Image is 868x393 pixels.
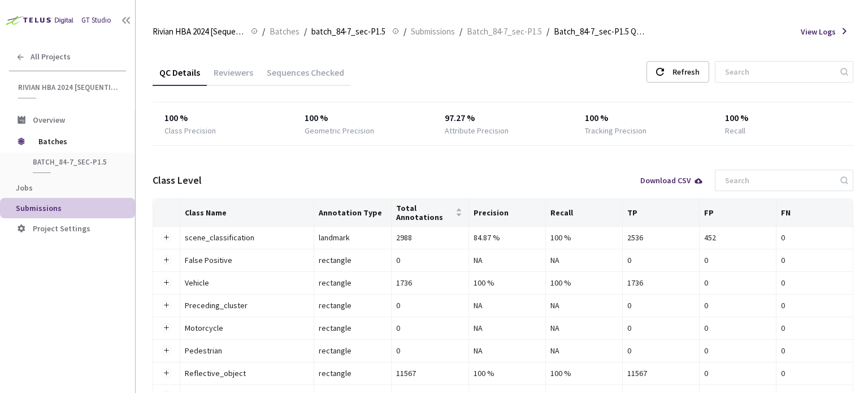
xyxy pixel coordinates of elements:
div: 0 [627,344,695,357]
button: Expand row [162,301,171,310]
div: rectangle [319,254,387,266]
div: 84.87 % [474,231,541,244]
input: Search [718,62,839,82]
div: Tracking Precision [585,125,646,136]
button: Expand row [162,346,171,355]
input: Search [718,170,839,191]
div: 100 % [164,111,281,125]
div: rectangle [319,277,387,289]
span: Total Annotations [396,204,453,222]
div: 0 [704,299,771,312]
span: Batches [270,25,300,38]
button: Expand row [162,369,171,378]
a: Batch_84-7_sec-P1.5 [465,25,544,37]
div: 100 % [550,367,618,379]
div: Refresh [672,62,700,82]
div: 100 % [474,277,541,289]
div: Reflective_object [185,367,309,379]
span: Submissions [16,203,62,213]
div: Attribute Precision [445,125,509,136]
button: Expand row [162,278,171,287]
div: rectangle [319,367,387,379]
div: 100 % [305,111,422,125]
span: Rivian HBA 2024 [Sequential] [18,83,119,92]
th: Annotation Type [314,199,392,227]
div: Preceding_cluster [185,299,309,312]
div: 1736 [627,277,695,289]
div: 0 [781,231,848,244]
a: Batches [267,25,302,37]
div: 0 [396,299,464,312]
span: Batch_84-7_sec-P1.5 [467,25,542,38]
th: Total Annotations [392,199,469,227]
span: Project Settings [33,223,90,234]
th: FP [700,199,776,227]
div: False Positive [185,254,309,266]
div: rectangle [319,322,387,334]
th: Recall [546,199,623,227]
button: Expand row [162,256,171,265]
div: 100 % [585,111,702,125]
div: Class Level [153,173,202,188]
div: NA [474,344,541,357]
div: rectangle [319,344,387,357]
div: 452 [704,231,771,244]
span: Rivian HBA 2024 [Sequential] [153,25,244,38]
div: 0 [781,322,848,334]
div: 11567 [627,367,695,379]
div: 100 % [474,367,541,379]
div: 1736 [396,277,464,289]
div: 0 [396,322,464,334]
div: rectangle [319,299,387,312]
div: Vehicle [185,277,309,289]
div: Recall [725,125,745,136]
div: QC Details [153,67,207,86]
div: Reviewers [207,67,260,86]
div: Download CSV [640,176,704,184]
div: 0 [627,322,695,334]
div: 0 [704,367,771,379]
div: Sequences Checked [260,67,351,86]
div: NA [474,254,541,266]
button: Expand row [162,233,171,242]
div: 0 [396,254,464,266]
li: / [262,25,265,38]
div: 0 [704,254,771,266]
div: 100 % [550,231,618,244]
div: 0 [781,299,848,312]
div: 0 [704,277,771,289]
span: Jobs [16,183,33,193]
li: / [546,25,549,38]
div: NA [550,322,618,334]
div: Pedestrian [185,344,309,357]
th: Precision [469,199,546,227]
div: 97.27 % [445,111,562,125]
a: Submissions [409,25,457,37]
div: GT Studio [81,15,111,26]
div: NA [550,299,618,312]
div: 100 % [550,277,618,289]
span: Overview [33,115,65,125]
th: FN [776,199,853,227]
div: 0 [627,254,695,266]
div: 0 [781,344,848,357]
span: All Projects [31,52,71,62]
div: NA [550,254,618,266]
div: Class Precision [164,125,216,136]
div: scene_classification [185,231,309,244]
div: landmark [319,231,387,244]
span: Submissions [411,25,455,38]
li: / [459,25,462,38]
span: Batch_84-7_sec-P1.5 QC - [DATE] [554,25,645,38]
th: TP [623,199,700,227]
button: Expand row [162,323,171,332]
div: 0 [704,322,771,334]
div: 0 [781,254,848,266]
span: batch_84-7_sec-P1.5 [33,157,116,167]
div: Geometric Precision [305,125,374,136]
li: / [403,25,406,38]
div: Motorcycle [185,322,309,334]
div: 0 [781,367,848,379]
div: 0 [396,344,464,357]
div: 0 [704,344,771,357]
